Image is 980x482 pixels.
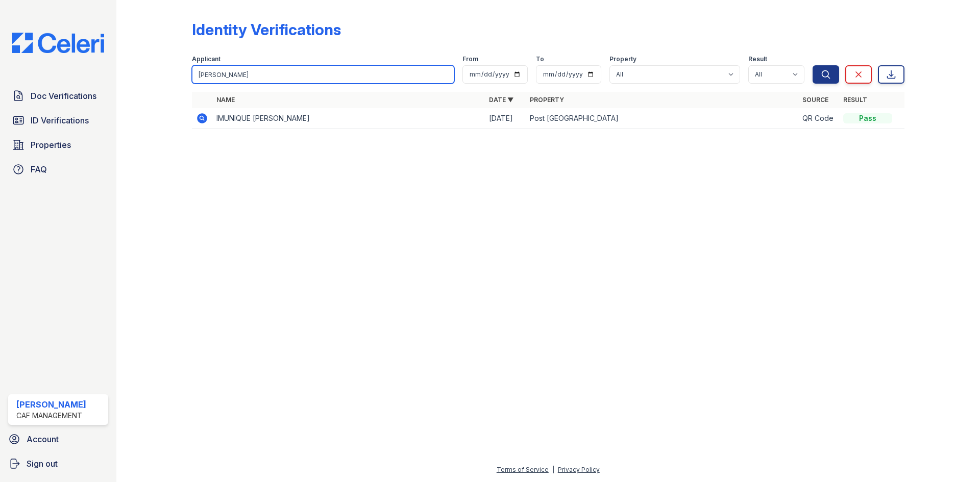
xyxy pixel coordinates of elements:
div: [PERSON_NAME] [16,398,86,411]
a: Terms of Service [497,466,549,473]
a: Source [802,96,828,104]
input: Search by name or phone number [192,65,454,84]
td: Post [GEOGRAPHIC_DATA] [526,108,798,129]
a: Property [530,96,564,104]
a: Name [216,96,235,104]
span: Doc Verifications [31,90,96,102]
label: From [462,55,478,63]
span: Sign out [27,458,58,470]
a: Result [843,96,867,104]
div: Identity Verifications [192,20,341,39]
div: Pass [843,113,892,123]
a: Account [4,429,112,449]
td: [DATE] [485,108,526,129]
label: Property [609,55,636,63]
div: | [552,466,554,473]
label: To [536,55,544,63]
a: ID Verifications [8,110,108,131]
img: CE_Logo_Blue-a8612792a0a2168367f1c8372b55b34899dd931a85d93a1a3d3e32e68fde9ad4.png [4,33,112,53]
div: CAF Management [16,411,86,421]
a: Properties [8,135,108,155]
td: IMUNIQUE [PERSON_NAME] [212,108,485,129]
td: QR Code [798,108,839,129]
label: Result [748,55,767,63]
span: Properties [31,139,71,151]
a: Sign out [4,453,112,474]
span: ID Verifications [31,114,89,126]
a: Date ▼ [489,96,513,104]
a: Doc Verifications [8,86,108,106]
span: FAQ [31,163,47,175]
label: Applicant [192,55,220,63]
span: Account [27,433,59,445]
a: Privacy Policy [558,466,600,473]
a: FAQ [8,159,108,180]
